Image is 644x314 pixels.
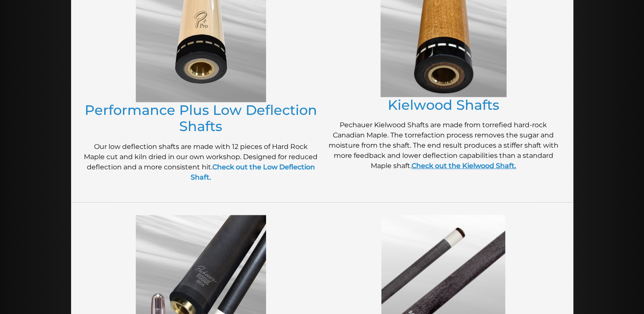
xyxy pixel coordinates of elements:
a: Kielwood Shafts [388,97,499,113]
p: Pechauer Kielwood Shafts are made from torrefied hard-rock Canadian Maple. The torrefaction proce... [326,120,561,171]
a: Check out the Kielwood Shaft. [412,162,516,170]
a: Check out the Low Deflection Shaft. [191,163,315,181]
p: Our low deflection shafts are made with 12 pieces of Hard Rock Maple cut and kiln dried in our ow... [84,142,318,183]
a: Performance Plus Low Deflection Shafts [85,102,317,134]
